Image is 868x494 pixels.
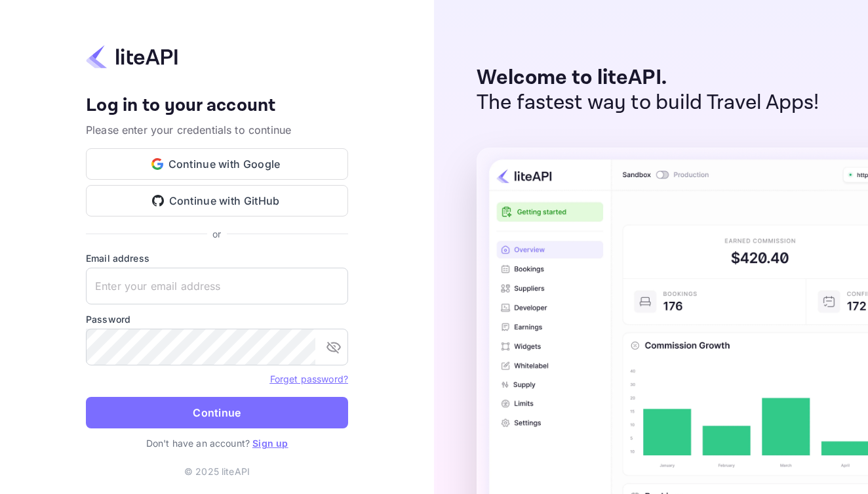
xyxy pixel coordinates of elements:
[184,464,250,478] p: © 2025 liteAPI
[86,44,178,70] img: liteapi
[212,227,221,241] p: or
[86,185,348,216] button: Continue with GitHub
[86,268,348,304] input: Enter your email address
[252,438,288,449] a: Sign up
[86,122,348,138] p: Please enter your credentials to continue
[270,372,348,385] a: Forget password?
[86,94,348,117] h4: Log in to your account
[86,397,348,428] button: Continue
[86,312,348,326] label: Password
[477,66,819,91] p: Welcome to liteAPI.
[86,251,348,265] label: Email address
[86,436,348,450] p: Don't have an account?
[86,148,348,180] button: Continue with Google
[477,91,819,115] p: The fastest way to build Travel Apps!
[321,334,347,360] button: toggle password visibility
[270,373,348,384] a: Forget password?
